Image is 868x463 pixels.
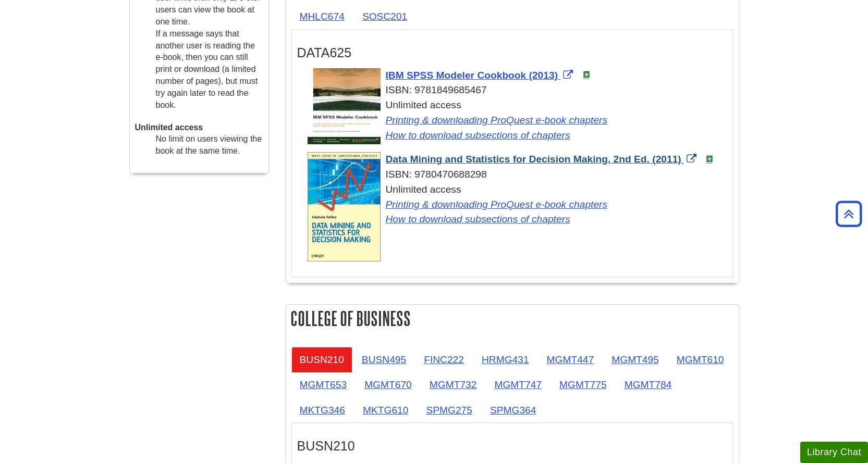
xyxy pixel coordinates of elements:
span: Data Mining and Statistics for Decision Making, 2nd Ed. (2011) [386,154,681,165]
div: Unlimited access [308,98,728,143]
a: MGMT495 [603,347,667,372]
img: e-Book [705,155,714,164]
a: BUSN210 [291,347,352,372]
dd: No limit on users viewing the book at the same time. [156,133,263,157]
button: Library Chat [800,442,868,463]
a: Link opens in new window [386,199,608,210]
a: MGMT653 [291,372,356,397]
a: Link opens in new window [386,214,570,224]
a: MKTG346 [291,397,353,423]
a: MGMT747 [486,372,550,397]
img: Cover Art [308,152,381,261]
img: e-Book [582,71,591,79]
div: ISBN: 9780470688298 [308,167,728,182]
a: FINC222 [415,347,472,372]
a: Link opens in new window [386,115,608,126]
span: IBM SPSS Modeler Cookbook (2013) [386,70,558,81]
a: MGMT447 [539,347,603,372]
a: MGMT610 [668,347,732,372]
a: MHLC674 [291,4,353,29]
dt: Unlimited access [135,122,263,134]
h2: College of Business [286,305,739,332]
h3: BUSN210 [297,439,728,454]
a: BUSN495 [353,347,414,372]
a: HRMG431 [473,347,537,372]
a: Link opens in new window [386,154,700,165]
a: SPMG275 [418,397,481,423]
h3: DATA625 [297,45,728,60]
img: Cover Art [308,68,381,145]
a: Back to Top [832,207,865,221]
div: Unlimited access [308,182,728,227]
a: Link opens in new window [386,70,576,81]
a: SOSC201 [354,4,415,29]
a: SPMG364 [482,397,545,423]
a: Link opens in new window [386,130,570,141]
a: MGMT732 [421,372,485,397]
a: MKTG610 [354,397,417,423]
div: ISBN: 9781849685467 [308,83,728,98]
a: MGMT784 [616,372,680,397]
a: MGMT775 [551,372,615,397]
a: MGMT670 [356,372,420,397]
